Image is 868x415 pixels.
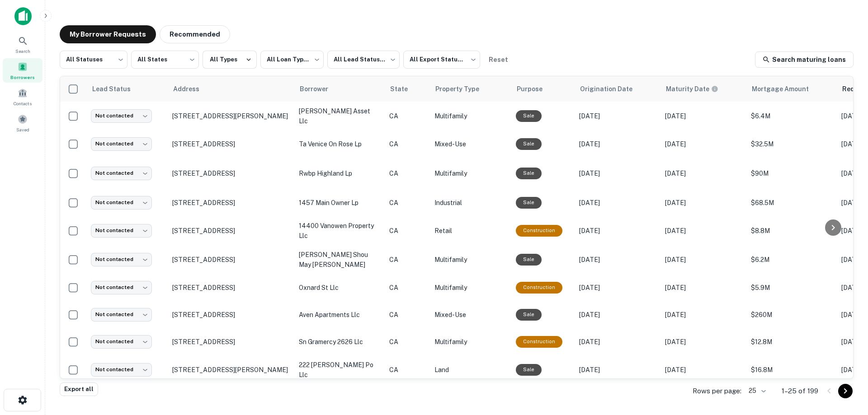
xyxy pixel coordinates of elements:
button: My Borrower Requests [60,25,156,43]
p: [DATE] [579,198,656,208]
h6: Maturity Date [666,84,709,94]
a: Borrowers [3,58,42,83]
div: All Loan Types [260,48,324,71]
th: Purpose [511,76,575,102]
p: CA [389,226,425,236]
div: All Statuses [60,48,127,71]
div: This loan purpose was for construction [516,282,562,293]
p: [DATE] [665,198,742,208]
p: $12.8M [751,337,832,347]
p: $6.2M [751,255,832,265]
p: rwbp highland lp [299,168,380,178]
th: Maturity dates displayed may be estimated. Please contact the lender for the most accurate maturi... [660,76,746,102]
p: Rows per page: [693,386,741,396]
span: Saved [16,126,29,133]
p: 1–25 of 199 [782,386,818,396]
p: [DATE] [665,283,742,293]
span: Lead Status [92,84,142,94]
p: [DATE] [579,310,656,320]
span: Purpose [517,84,554,94]
th: Address [168,76,294,102]
a: Search maturing loans [755,51,854,68]
p: CA [389,365,425,375]
p: [STREET_ADDRESS] [172,227,290,235]
div: Not contacted [91,167,152,180]
button: Export all [60,382,98,396]
div: Sale [516,309,542,320]
div: Not contacted [91,224,152,237]
div: This loan purpose was for construction [516,225,562,236]
div: All States [131,48,199,71]
p: [STREET_ADDRESS] [172,199,290,207]
p: $16.8M [751,365,832,375]
p: CA [389,283,425,293]
div: All Export Statuses [403,48,480,71]
div: Not contacted [91,253,152,266]
p: [DATE] [579,283,656,293]
th: State [385,76,430,102]
p: CA [389,198,425,208]
p: [DATE] [665,255,742,265]
p: 14400 vanowen property llc [299,221,380,241]
p: oxnard st llc [299,283,380,293]
div: Sale [516,197,542,208]
div: Search [3,32,42,56]
div: Not contacted [91,363,152,376]
a: Contacts [3,84,42,109]
span: Property Type [435,84,491,94]
p: 1457 main owner lp [299,198,380,208]
button: Recommended [160,25,230,43]
th: Property Type [430,76,511,102]
p: [DATE] [579,139,656,149]
p: CA [389,168,425,178]
div: Not contacted [91,308,152,321]
div: All Lead Statuses [327,48,400,71]
p: CA [389,310,425,320]
p: Multifamily [434,168,507,178]
th: Lead Status [86,76,168,102]
th: Origination Date [575,76,660,102]
p: [DATE] [665,337,742,347]
div: Not contacted [91,335,152,348]
img: capitalize-icon.png [14,7,32,25]
p: Multifamily [434,283,507,293]
div: Maturity dates displayed may be estimated. Please contact the lender for the most accurate maturi... [666,84,718,94]
p: [DATE] [579,168,656,178]
p: [DATE] [579,255,656,265]
p: [PERSON_NAME] asset llc [299,106,380,126]
p: [DATE] [665,226,742,236]
p: [DATE] [579,226,656,236]
p: $90M [751,168,832,178]
a: Saved [3,111,42,135]
p: [STREET_ADDRESS] [172,311,290,319]
p: Industrial [434,198,507,208]
p: ta venice on rose lp [299,139,380,149]
p: [DATE] [665,168,742,178]
div: Not contacted [91,281,152,294]
span: Borrower [300,84,340,94]
p: [STREET_ADDRESS] [172,338,290,346]
span: Mortgage Amount [752,84,821,94]
div: Sale [516,254,542,265]
span: State [390,84,420,94]
span: Origination Date [580,84,644,94]
p: Mixed-Use [434,310,507,320]
p: 222 [PERSON_NAME] po llc [299,360,380,380]
span: Borrowers [10,74,35,81]
p: [STREET_ADDRESS] [172,169,290,177]
p: [DATE] [665,365,742,375]
p: Multifamily [434,337,507,347]
p: [DATE] [665,111,742,121]
div: Sale [516,364,542,375]
th: Borrower [294,76,385,102]
p: [STREET_ADDRESS][PERSON_NAME] [172,366,290,374]
span: Search [15,47,30,55]
p: [DATE] [665,310,742,320]
p: $68.5M [751,198,832,208]
div: Sale [516,110,542,121]
div: Not contacted [91,196,152,209]
p: [STREET_ADDRESS] [172,256,290,264]
p: sn gramercy 2626 llc [299,337,380,347]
